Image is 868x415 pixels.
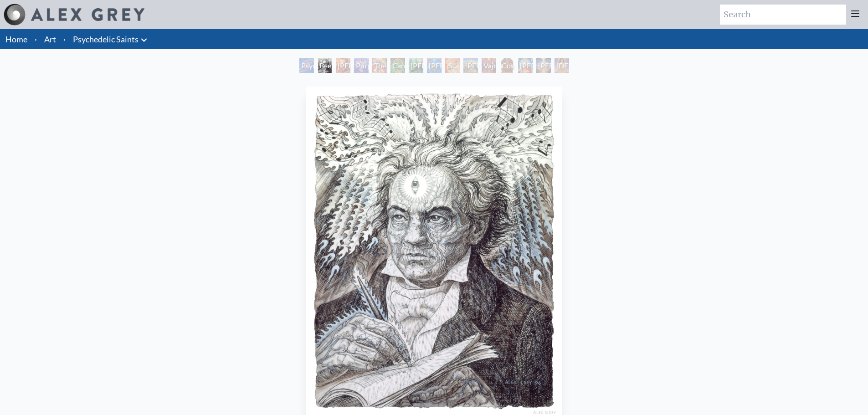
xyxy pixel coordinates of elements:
[60,29,69,49] li: ·
[336,58,350,73] div: [PERSON_NAME] M.D., Cartographer of Consciousness
[372,58,387,73] div: The Shulgins and their Alchemical Angels
[482,58,496,73] div: Vajra Guru
[720,5,846,25] input: Search
[354,58,369,73] div: Purple [DEMOGRAPHIC_DATA]
[73,33,139,46] a: Psychedelic Saints
[518,58,533,73] div: [PERSON_NAME]
[500,58,514,73] div: Cosmic [DEMOGRAPHIC_DATA]
[555,58,569,73] div: [DEMOGRAPHIC_DATA]
[318,58,332,73] div: Beethoven
[463,58,478,73] div: [PERSON_NAME]
[299,58,314,73] div: Psychedelic Healing
[445,58,460,73] div: St. [PERSON_NAME] & The LSD Revelation Revolution
[31,29,41,49] li: ·
[536,58,551,73] div: [PERSON_NAME]
[409,58,423,73] div: [PERSON_NAME][US_STATE] - Hemp Farmer
[5,34,27,44] a: Home
[427,58,442,73] div: [PERSON_NAME] & the New Eleusis
[44,33,56,46] a: Art
[390,58,405,73] div: Cannabacchus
